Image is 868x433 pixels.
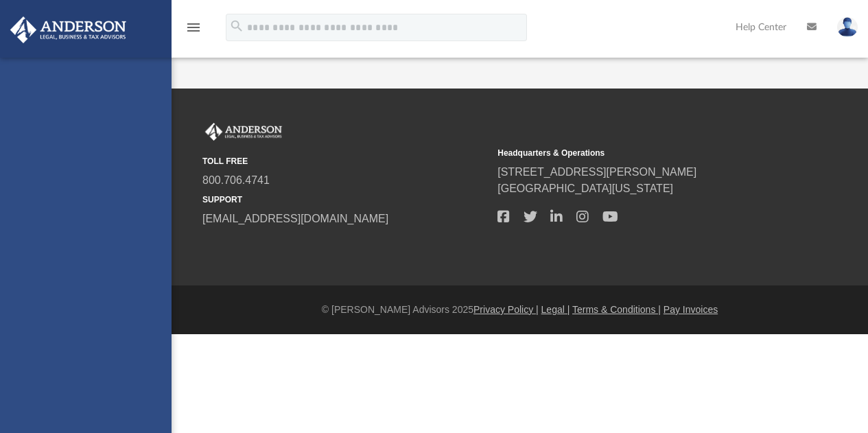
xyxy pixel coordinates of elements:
a: Pay Invoices [664,304,718,315]
a: Terms & Conditions | [572,304,661,315]
a: menu [185,26,202,36]
small: Headquarters & Operations [497,147,783,159]
a: 800.706.4741 [202,174,270,186]
i: search [229,19,244,34]
div: © [PERSON_NAME] Advisors 2025 [172,303,868,317]
a: [EMAIL_ADDRESS][DOMAIN_NAME] [202,213,388,224]
a: [GEOGRAPHIC_DATA][US_STATE] [497,183,673,194]
a: [STREET_ADDRESS][PERSON_NAME] [497,166,696,178]
i: menu [185,19,202,36]
img: Anderson Advisors Platinum Portal [202,123,285,141]
small: SUPPORT [202,194,488,206]
a: Legal | [541,304,570,315]
img: Anderson Advisors Platinum Portal [6,16,130,43]
img: User Pic [837,17,858,37]
small: TOLL FREE [202,155,488,167]
a: Privacy Policy | [473,304,539,315]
